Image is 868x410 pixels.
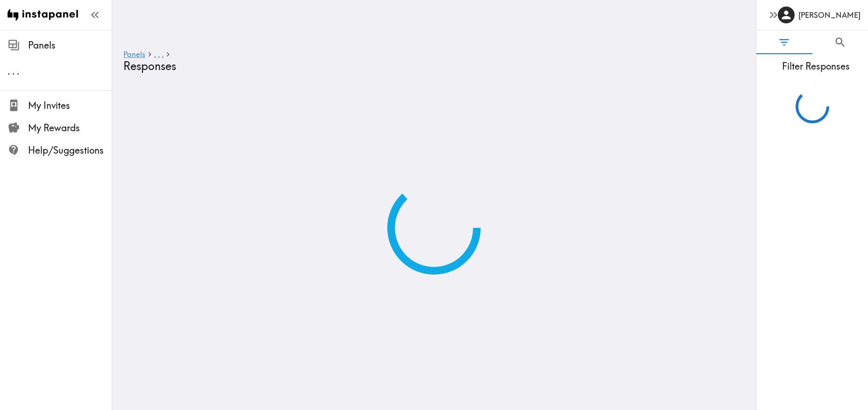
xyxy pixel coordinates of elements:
span: . [154,49,156,59]
span: Help/Suggestions [28,144,112,157]
span: Panels [28,39,112,52]
a: Panels [123,50,145,59]
h4: Responses [123,59,737,73]
span: . [158,49,160,59]
span: . [7,65,10,77]
span: . [162,49,164,59]
span: Filter Responses [764,60,868,73]
h6: [PERSON_NAME] [798,10,861,20]
span: . [17,65,20,77]
span: My Rewards [28,121,112,134]
span: Search [834,36,847,49]
button: Filter Responses [756,30,812,54]
span: . [12,65,15,77]
span: My Invites [28,99,112,112]
a: ... [154,50,164,59]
